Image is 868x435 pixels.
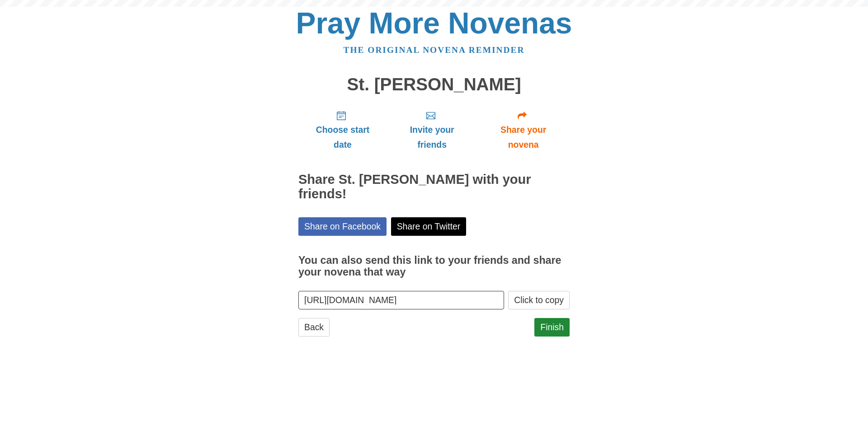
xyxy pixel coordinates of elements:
[298,255,570,278] h3: You can also send this link to your friends and share your novena that way
[391,217,467,236] a: Share on Twitter
[477,103,570,157] a: Share your novena
[307,122,378,152] span: Choose start date
[298,318,330,337] a: Back
[298,173,570,201] h2: Share St. [PERSON_NAME] with your friends!
[298,217,387,236] a: Share on Facebook
[508,291,570,309] button: Click to copy
[534,318,570,337] a: Finish
[387,103,477,157] a: Invite your friends
[296,6,572,40] a: Pray More Novenas
[298,103,387,157] a: Choose start date
[298,75,570,94] h1: St. [PERSON_NAME]
[486,122,561,152] span: Share your novena
[344,45,525,55] a: The original novena reminder
[396,122,468,152] span: Invite your friends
